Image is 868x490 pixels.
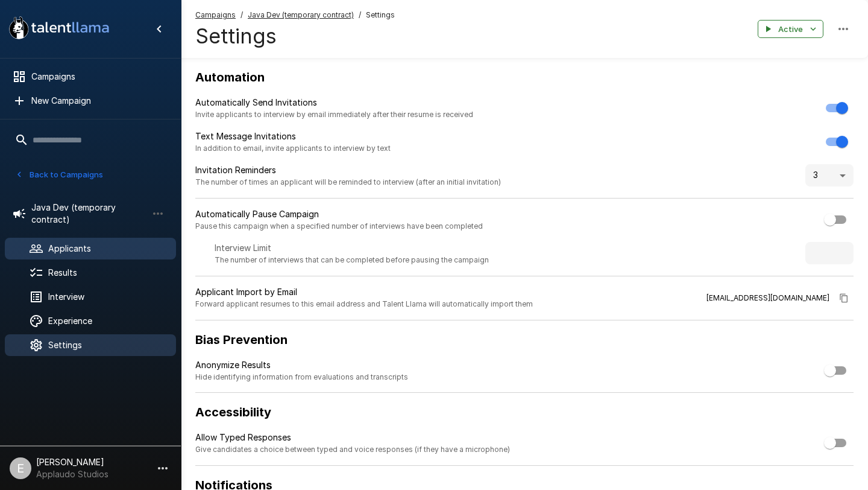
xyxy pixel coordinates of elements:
p: Applicant Import by Email [195,286,533,298]
span: Hide identifying information from evaluations and transcripts [195,371,408,383]
b: Accessibility [195,405,271,419]
p: Text Message Invitations [195,130,391,142]
p: Invitation Reminders [195,164,501,176]
span: [EMAIL_ADDRESS][DOMAIN_NAME] [706,292,829,304]
u: Campaigns [195,10,236,19]
span: Invite applicants to interview by email immediately after their resume is received [195,109,473,121]
span: Settings [366,9,395,21]
span: Pause this campaign when a specified number of interviews have been completed [195,220,483,232]
span: / [241,9,243,21]
p: Automatically Pause Campaign [195,208,483,220]
u: Java Dev (temporary contract) [248,10,354,19]
span: Give candidates a choice between typed and voice responses (if they have a microphone) [195,444,510,456]
p: Automatically Send Invitations [195,97,473,109]
p: Anonymize Results [195,359,408,371]
b: Bias Prevention [195,332,288,347]
span: / [359,9,361,21]
span: Forward applicant resumes to this email address and Talent Llama will automatically import them [195,298,533,310]
div: 3 [805,164,854,187]
button: Active [758,20,823,39]
h4: Settings [195,24,395,49]
span: The number of interviews that can be completed before pausing the campaign [215,254,489,266]
span: In addition to email, invite applicants to interview by text [195,142,391,154]
b: Automation [195,70,265,84]
p: Allow Typed Responses [195,431,510,444]
span: The number of times an applicant will be reminded to interview (after an initial invitation) [195,176,501,188]
p: Interview Limit [215,242,489,254]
